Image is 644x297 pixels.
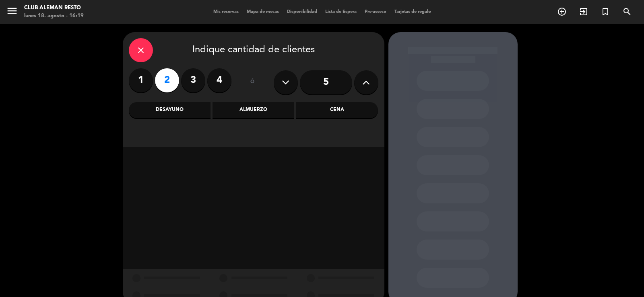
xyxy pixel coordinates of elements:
span: Mis reservas [209,10,243,14]
div: Desayuno [129,102,211,118]
label: 3 [181,68,205,92]
i: close [136,45,146,55]
div: ó [239,68,266,96]
label: 2 [155,68,179,92]
i: search [622,7,632,16]
label: 4 [207,68,231,92]
div: Indique cantidad de clientes [129,38,378,62]
span: Disponibilidad [283,10,321,14]
div: Club aleman resto [24,4,84,12]
div: Cena [296,102,378,118]
span: Tarjetas de regalo [390,10,435,14]
i: menu [6,5,18,17]
span: Pre-acceso [361,10,390,14]
div: lunes 18. agosto - 16:19 [24,12,84,20]
button: menu [6,5,18,20]
span: Mapa de mesas [243,10,283,14]
i: add_circle_outline [557,7,567,16]
label: 1 [129,68,153,92]
i: exit_to_app [579,7,588,16]
div: Almuerzo [213,102,294,118]
i: turned_in_not [601,7,610,16]
span: Lista de Espera [321,10,361,14]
